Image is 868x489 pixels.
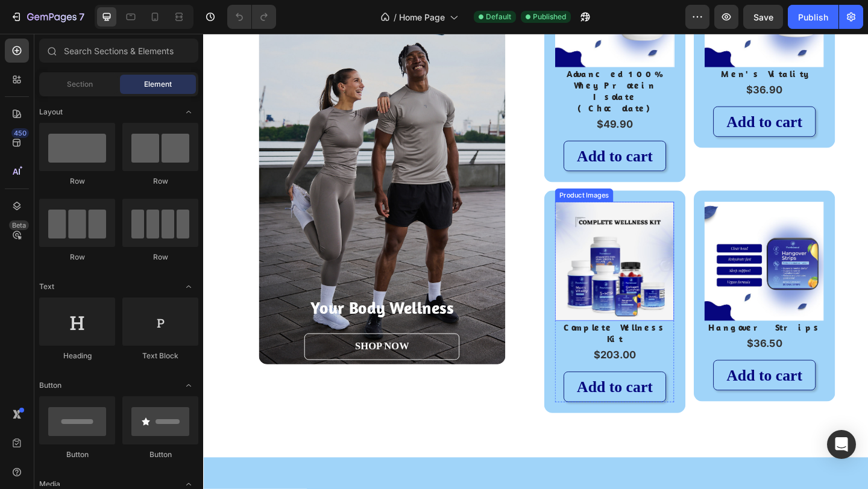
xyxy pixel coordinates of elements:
[39,252,115,263] div: Row
[788,5,838,29] button: Publish
[39,350,115,361] div: Heading
[392,367,503,400] button: Add to cart
[743,5,783,29] button: Save
[546,51,675,70] div: $36.90
[39,281,54,292] span: Text
[753,12,773,22] span: Save
[122,449,198,460] div: Button
[546,312,675,327] h1: Hangover Strips
[406,372,489,396] div: Add to cart
[122,176,198,187] div: Row
[110,326,278,354] a: SHOP NOW
[546,327,675,346] div: $36.50
[555,79,666,112] button: Add to cart
[203,34,868,489] iframe: Design area
[39,39,198,63] input: Search Sections & Elements
[39,380,61,391] span: Button
[827,430,856,459] div: Open Intercom Messenger
[67,79,93,90] span: Section
[79,10,84,24] p: 7
[546,36,675,51] h1: Men's Vitality
[385,170,444,181] div: Product Images
[383,89,512,107] div: $49.90
[486,11,511,22] span: Default
[165,334,224,346] span: SHOP NOW
[798,11,828,23] div: Publish
[569,84,652,107] div: Add to cart
[144,79,172,90] span: Element
[546,182,675,312] a: Hangover Strips
[399,11,445,23] span: Home Page
[383,340,512,358] div: $203.00
[555,355,666,388] button: Add to cart
[179,376,198,395] span: Toggle open
[122,252,198,263] div: Row
[11,128,29,138] div: 450
[383,36,512,89] h1: Advanced 100% Whey Protein Isolate (Chocolate)
[179,102,198,122] span: Toggle open
[39,176,115,187] div: Row
[9,220,29,230] div: Beta
[383,182,512,312] a: Complete Wellness Kit
[39,107,63,117] span: Layout
[5,5,90,29] button: 7
[533,11,566,22] span: Published
[61,287,327,310] p: Your Body Wellness
[406,121,489,145] div: Add to cart
[569,360,652,383] div: Add to cart
[39,449,115,460] div: Button
[179,277,198,296] span: Toggle open
[227,5,276,29] div: Undo/Redo
[394,11,397,23] span: /
[392,116,503,149] button: Add to cart
[383,312,512,340] h1: Complete Wellness Kit
[122,350,198,361] div: Text Block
